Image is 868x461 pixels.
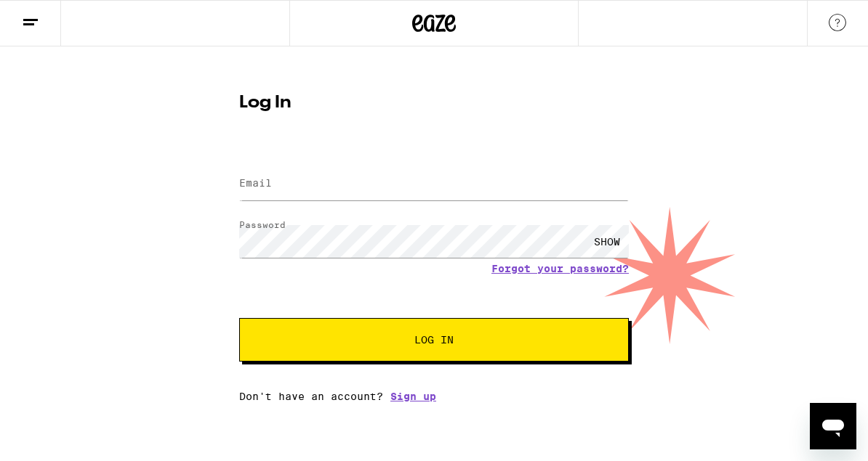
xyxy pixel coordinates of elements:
button: Log In [239,318,629,362]
iframe: Button to launch messaging window [810,403,856,449]
div: SHOW [585,225,629,258]
label: Password [239,220,286,229]
a: Sign up [390,391,436,402]
a: Forgot your password? [491,263,629,274]
div: Don't have an account? [239,391,629,402]
label: Email [239,177,272,189]
input: Email [239,168,629,200]
span: Log In [414,335,454,345]
h1: Log In [239,94,629,112]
